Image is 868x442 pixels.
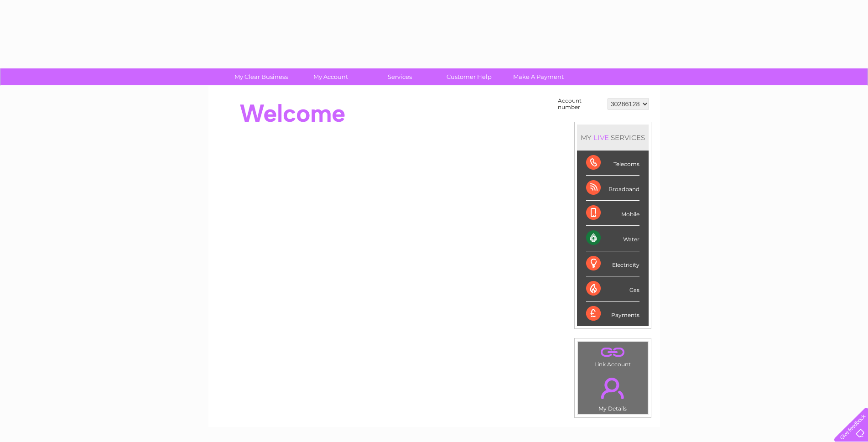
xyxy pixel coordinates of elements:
div: Payments [586,302,639,326]
div: Water [586,226,639,251]
a: . [580,372,645,404]
div: Gas [586,276,639,302]
div: Broadband [586,176,639,201]
td: Link Account [577,341,648,370]
div: Telecoms [586,151,639,176]
a: . [580,344,645,360]
div: MY SERVICES [577,125,649,151]
td: My Details [577,370,648,415]
a: My Clear Business [223,68,299,85]
td: Account number [556,95,605,113]
div: Electricity [586,251,639,276]
a: Make A Payment [501,68,576,85]
a: Customer Help [431,68,507,85]
a: My Account [293,68,368,85]
div: Mobile [586,201,639,226]
a: Services [362,68,437,85]
div: LIVE [592,133,611,142]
